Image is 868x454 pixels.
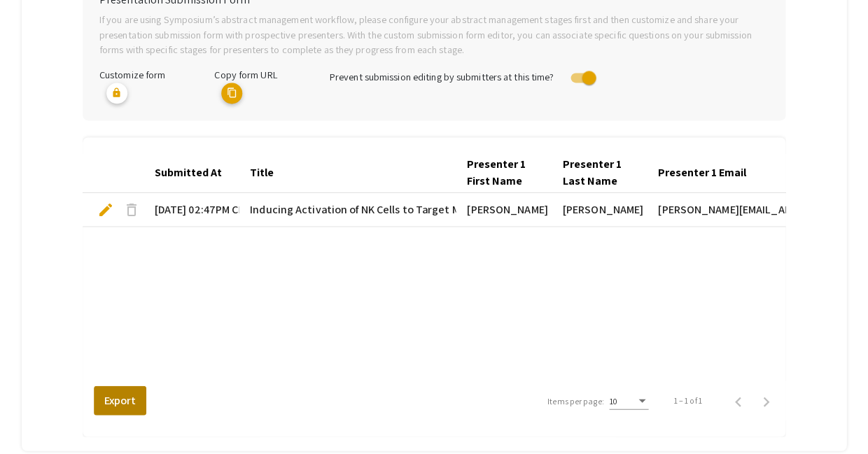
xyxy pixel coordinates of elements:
button: Previous page [724,386,752,414]
mat-icon: copy URL [221,83,242,104]
div: Items per page: [547,395,604,407]
div: Presenter 1 Last Name [562,156,635,190]
mat-cell: [PERSON_NAME][EMAIL_ADDRESS][DOMAIN_NAME] [647,193,794,227]
span: Prevent submission editing by submitters at this time? [330,70,554,83]
span: 10 [609,395,617,406]
mat-select: Items per page: [609,396,648,406]
button: Next page [752,386,780,414]
div: Submitted At [155,164,222,181]
div: 1 – 1 of 1 [673,394,701,406]
iframe: Chat [10,391,59,444]
mat-icon: lock [106,83,127,104]
button: Export [94,385,146,415]
div: Presenter 1 Email [658,164,759,181]
div: Presenter 1 Last Name [562,156,622,190]
div: Presenter 1 Email [658,164,746,181]
span: Inducing Activation of NK Cells to Target MHC Class-I–Deficient Tumor Cells [250,201,617,218]
div: Submitted At [155,164,234,181]
span: edit [97,201,114,218]
div: Title [250,164,274,181]
span: Customize form [99,68,165,81]
mat-cell: [PERSON_NAME] [551,193,646,227]
mat-cell: [PERSON_NAME] [456,193,551,227]
div: Presenter 1 First Name [467,156,527,190]
div: Title [250,164,286,181]
span: delete [122,201,139,218]
div: Presenter 1 First Name [467,156,540,190]
mat-cell: [DATE] 02:47PM CDT [143,193,239,227]
p: If you are using Symposium’s abstract management workflow, please configure your abstract managem... [99,12,769,57]
span: Copy form URL [214,68,276,81]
